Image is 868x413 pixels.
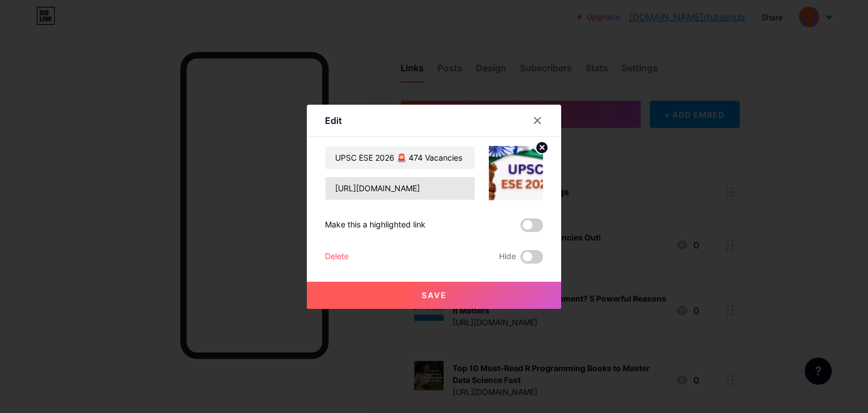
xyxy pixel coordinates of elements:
img: link_thumbnail [489,146,543,200]
button: Save [307,282,561,309]
div: Edit [325,114,342,127]
span: Hide [499,250,516,264]
div: Make this a highlighted link [325,218,426,232]
input: URL [325,177,475,200]
div: Delete [325,250,349,264]
input: Title [325,147,475,169]
span: Save [422,290,447,300]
